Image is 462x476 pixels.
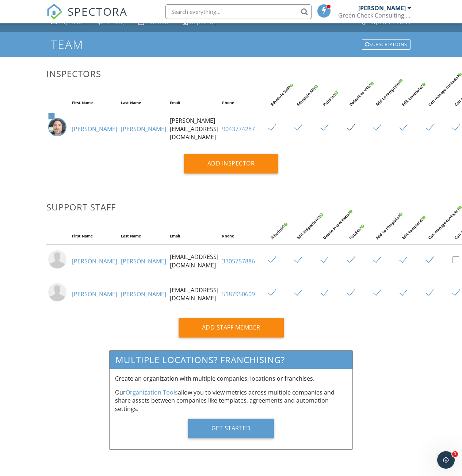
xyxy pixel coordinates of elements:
[222,125,255,133] a: 9043774287
[168,278,220,311] td: [EMAIL_ADDRESS][DOMAIN_NAME]
[295,196,340,241] div: Edit inspections?
[72,257,117,265] a: [PERSON_NAME]
[269,62,314,107] div: Schedule Self?
[48,283,66,301] img: default-user-f0147aede5fd5fa78ca7ade42f37bd4542148d508eef1c3d3ea960f66861d68b.jpg
[119,228,168,244] th: Last Name
[348,196,393,241] div: Publish?
[70,95,119,111] th: First Name
[168,95,220,111] th: Email
[119,95,168,111] th: Last Name
[269,196,314,241] div: Schedule?
[452,451,458,457] span: 1
[361,39,411,50] a: Subscriptions
[437,451,455,469] iframe: Intercom live chat
[72,125,117,133] a: [PERSON_NAME]
[362,39,411,50] div: Subscriptions
[348,62,393,107] div: Default to V10?
[48,118,66,136] img: img_9927.jpeg
[220,228,257,244] th: Phone
[165,4,312,19] input: Search everything...
[46,4,62,20] img: The Best Home Inspection Software - Spectora
[322,196,367,241] div: Delete inspections?
[188,419,274,438] div: Get Started
[168,244,220,278] td: [EMAIL_ADDRESS][DOMAIN_NAME]
[322,62,367,107] div: Publish?
[51,38,411,51] h1: Team
[46,69,416,79] h3: Inspectors
[358,4,406,12] div: [PERSON_NAME]
[168,228,220,244] th: Email
[48,250,66,269] img: default-user-f0147aede5fd5fa78ca7ade42f37bd4542148d508eef1c3d3ea960f66861d68b.jpg
[338,12,411,19] div: Green Check Consulting LLC
[110,351,352,369] h3: Multiple Locations? Franchising?
[115,374,347,382] p: Create an organization with multiple companies, locations or franchises.
[220,95,257,111] th: Phone
[115,388,347,413] p: Our allow you to view metrics across multiple companies and share assets between companies like t...
[121,290,166,298] a: [PERSON_NAME]
[184,154,278,174] div: Add Inspector
[126,388,178,396] a: Organization Tools
[179,318,284,338] div: Add Staff Member
[121,125,166,133] a: [PERSON_NAME]
[401,196,446,241] div: Edit template?
[46,10,127,25] a: SPECTORA
[222,290,255,298] a: 5187950609
[68,4,127,19] span: SPECTORA
[70,228,119,244] th: First Name
[295,62,340,107] div: Schedule All?
[222,257,255,265] a: 3305757886
[46,202,416,212] h3: Support Staff
[374,62,419,107] div: Add to template?
[72,290,117,298] a: [PERSON_NAME]
[401,62,446,107] div: Edit template?
[121,257,166,265] a: [PERSON_NAME]
[374,196,419,241] div: Add to template?
[168,111,220,147] td: [PERSON_NAME][EMAIL_ADDRESS][DOMAIN_NAME]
